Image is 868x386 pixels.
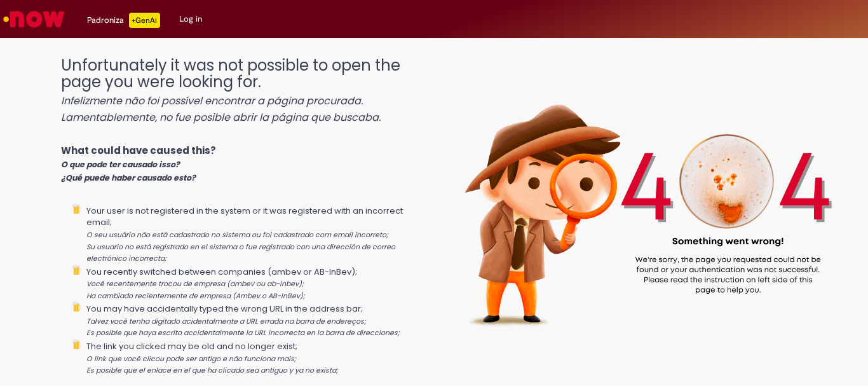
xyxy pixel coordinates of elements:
i: Talvez você tenha digitado acidentalmente a URL errada na barra de endereços; [86,317,366,326]
i: Ha cambiado recientemente de empresa (Ambev o AB-InBev); [86,291,305,301]
li: Your user is not registered in the system or it was registered with an incorrect email; [86,203,424,265]
i: ¿Qué puede haber causado esto? [61,172,196,183]
i: Su usuario no está registrado en el sistema o fue registrado con una dirección de correo electrón... [86,242,395,264]
li: You recently switched between companies (ambev or AB-InBev); [86,265,424,302]
img: 404_ambev_new.png [424,45,868,355]
div: Padroniza [87,13,160,28]
p: +GenAi [129,13,160,28]
h1: Unfortunately it was not possible to open the page you were looking for. [61,57,424,125]
i: Es posible que el enlace en el que ha clicado sea antiguo y ya no exista; [86,366,338,375]
img: ServiceNow [1,6,67,32]
i: Es posible que haya escrito accidentalmente la URL incorrecta en la barra de direcciones; [86,328,400,338]
i: O seu usuário não está cadastrado no sistema ou foi cadastrado com email incorreto; [86,230,388,240]
i: O que pode ter causado isso? [61,159,180,170]
i: Você recentemente trocou de empresa (ambev ou ab-inbev); [86,279,304,289]
li: You may have accidentally typed the wrong URL in the address bar; [86,301,424,339]
i: Lamentablemente, no fue posible abrir la página que buscaba. [61,110,381,125]
p: What could have caused this? [61,144,424,184]
i: O link que você clicou pode ser antigo e não funciona mais; [86,354,296,364]
li: The link you clicked may be old and no longer exist; [86,339,424,376]
i: Infelizmente não foi possível encontrar a página procurada. [61,93,363,108]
